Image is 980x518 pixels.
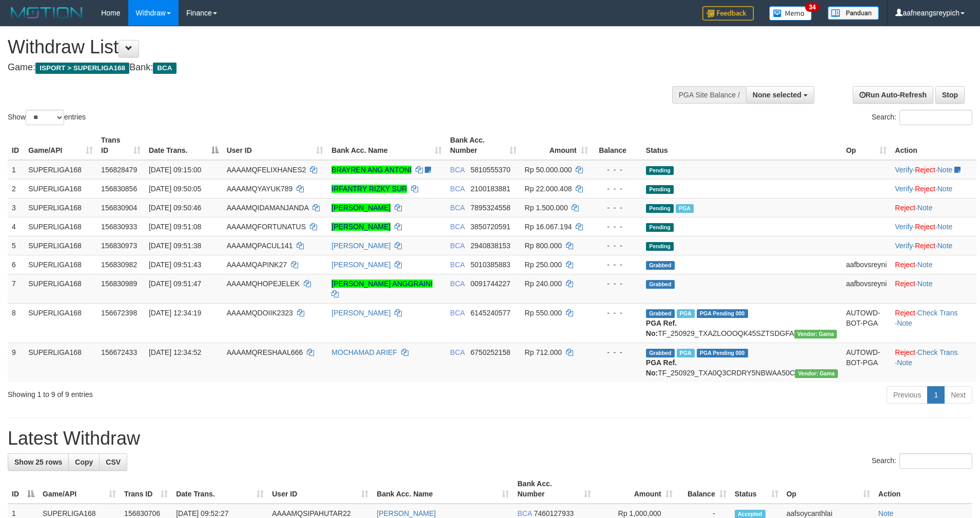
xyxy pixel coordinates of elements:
th: Game/API: activate to sort column ascending [38,474,120,504]
span: Rp 712.000 [525,348,562,356]
td: TF_250929_TXAZLOOOQK45SZTSDGFA [642,303,842,343]
span: Copy 0091744227 to clipboard [471,280,511,288]
td: 4 [8,217,24,236]
img: Button%20Memo.svg [769,6,812,21]
td: 6 [8,255,24,274]
span: AAAAMQHOPEJELEK [227,280,300,288]
span: Rp 16.067.194 [525,223,572,231]
td: AUTOWD-BOT-PGA [842,343,891,382]
span: BCA [153,63,176,74]
span: Marked by aafsoycanthlai [677,349,695,357]
a: BRAYREN ANG ANTONI [331,166,411,174]
a: [PERSON_NAME] [331,204,390,212]
th: Bank Acc. Number: activate to sort column ascending [513,474,595,504]
span: BCA [450,223,464,231]
a: Note [897,358,912,367]
span: Copy 2100183881 to clipboard [471,185,511,193]
span: 156830989 [101,280,137,288]
a: Run Auto-Refresh [853,86,933,104]
a: Reject [915,185,935,193]
span: Show 25 rows [14,458,62,466]
td: SUPERLIGA168 [24,217,97,236]
span: PGA Pending [697,349,748,357]
span: 156672398 [101,309,137,317]
th: User ID: activate to sort column ascending [223,131,328,160]
div: - - - [596,222,638,232]
div: - - - [596,203,638,213]
a: Note [937,242,953,250]
td: aafbovsreyni [842,274,891,303]
span: 156830973 [101,242,137,250]
a: Note [937,166,953,174]
div: - - - [596,184,638,194]
th: Amount: activate to sort column ascending [521,131,592,160]
span: Pending [646,223,674,232]
h1: Latest Withdraw [8,428,972,449]
td: aafbovsreyni [842,255,891,274]
span: AAAAMQRESHAAL666 [227,348,303,356]
span: Pending [646,204,674,213]
select: Showentries [26,110,64,125]
a: [PERSON_NAME] [331,242,390,250]
span: AAAAMQAPINK27 [227,261,287,269]
a: [PERSON_NAME] [377,509,436,517]
span: [DATE] 12:34:19 [149,309,201,317]
th: ID [8,131,24,160]
span: 156830933 [101,223,137,231]
span: BCA [517,509,532,517]
th: Bank Acc. Name: activate to sort column ascending [373,474,513,504]
span: AAAAMQFELIXHANES2 [227,166,306,174]
th: Status: activate to sort column ascending [731,474,782,504]
a: Note [937,185,953,193]
td: 1 [8,160,24,180]
td: · [891,198,976,217]
span: Grabbed [646,280,675,289]
a: Reject [895,261,915,269]
a: Note [917,261,933,269]
th: Game/API: activate to sort column ascending [24,131,97,160]
span: 156830904 [101,204,137,212]
td: · [891,274,976,303]
span: Copy 7895324558 to clipboard [471,204,511,212]
span: Copy 2940838153 to clipboard [471,242,511,250]
div: PGA Site Balance / [672,86,746,104]
td: · · [891,343,976,382]
span: Copy 7460127933 to clipboard [534,509,574,517]
a: [PERSON_NAME] ANGGRAINI [331,280,433,288]
span: [DATE] 09:15:00 [149,166,201,174]
label: Search: [872,453,972,469]
a: 1 [927,386,945,404]
span: Grabbed [646,349,675,357]
span: Copy 5810555370 to clipboard [471,166,511,174]
a: Reject [895,204,915,212]
td: SUPERLIGA168 [24,236,97,255]
a: Reject [915,242,935,250]
span: PGA Pending [697,309,748,318]
span: Rp 800.000 [525,242,562,250]
a: Show 25 rows [8,453,69,471]
span: Vendor URL: https://trx31.1velocity.biz [794,330,837,338]
a: Stop [935,86,965,104]
span: BCA [450,185,464,193]
img: MOTION_logo.png [8,5,86,21]
a: Verify [895,223,913,231]
td: SUPERLIGA168 [24,303,97,343]
th: Date Trans.: activate to sort column ascending [172,474,268,504]
span: AAAAMQYAYUK789 [227,185,293,193]
td: SUPERLIGA168 [24,160,97,180]
th: Balance: activate to sort column ascending [677,474,731,504]
span: Copy [75,458,93,466]
td: SUPERLIGA168 [24,255,97,274]
a: CSV [99,453,127,471]
span: Rp 1.500.000 [525,204,568,212]
a: Note [878,509,894,517]
a: Note [897,319,912,327]
div: - - - [596,347,638,357]
a: [PERSON_NAME] [331,261,390,269]
div: - - - [596,241,638,251]
td: · · [891,179,976,198]
span: BCA [450,166,464,174]
a: Note [937,223,953,231]
a: Previous [887,386,928,404]
h1: Withdraw List [8,37,643,57]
